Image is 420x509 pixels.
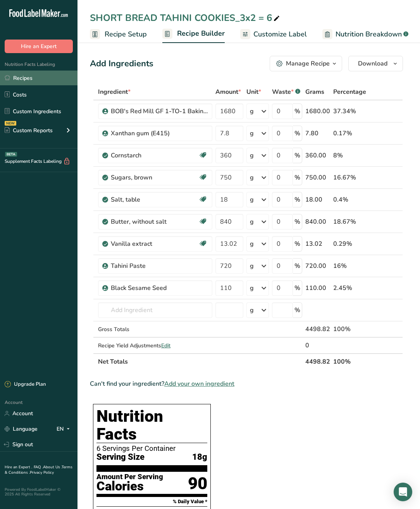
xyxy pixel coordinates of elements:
[96,452,145,462] span: Serving Size
[34,464,43,470] a: FAQ .
[188,473,207,494] div: 90
[250,217,254,226] div: g
[5,487,73,497] div: Powered By FoodLabelMaker © 2025 All Rights Reserved
[111,173,198,182] div: Sugars, brown
[332,353,368,369] th: 100%
[253,29,307,40] span: Customize Label
[250,305,254,315] div: g
[111,261,208,271] div: Tahini Paste
[305,261,330,271] div: 720.00
[305,239,330,248] div: 13.02
[5,422,38,436] a: Language
[333,217,366,226] div: 18.67%
[177,28,225,39] span: Recipe Builder
[305,324,330,334] div: 4498.82
[111,107,208,116] div: BOB's Red Mill GF 1-TO-1 Baking Flour
[250,239,254,248] div: g
[250,261,254,271] div: g
[250,195,254,204] div: g
[90,11,281,25] div: SHORT BREAD TAHINI COOKIES_3x2 = 6
[250,173,254,182] div: g
[348,56,403,71] button: Download
[96,445,207,452] div: 6 Servings Per Container
[98,325,212,333] div: Gross Totals
[250,129,254,138] div: g
[111,195,198,204] div: Salt, table
[98,87,131,97] span: Ingredient
[90,26,147,43] a: Recipe Setup
[304,353,332,369] th: 4498.82
[333,261,366,271] div: 16%
[98,342,212,350] div: Recipe Yield Adjustments
[305,87,324,97] span: Grams
[43,464,62,470] a: About Us .
[5,126,53,135] div: Custom Reports
[98,302,212,318] input: Add Ingredient
[305,283,330,293] div: 110.00
[305,129,330,138] div: 7.80
[333,129,366,138] div: 0.17%
[250,107,254,116] div: g
[322,26,408,43] a: Nutrition Breakdown
[250,283,254,293] div: g
[270,56,342,71] button: Manage Recipe
[215,87,241,97] span: Amount
[250,151,254,160] div: g
[96,497,207,506] section: % Daily Value *
[161,342,170,349] span: Edit
[96,407,207,443] h1: Nutrition Facts
[96,481,163,492] div: Calories
[358,59,387,68] span: Download
[5,152,17,157] div: BETA
[111,151,198,160] div: Cornstarch
[333,87,366,97] span: Percentage
[394,483,412,501] div: Open Intercom Messenger
[272,87,300,97] div: Waste
[333,283,366,293] div: 2.45%
[333,324,366,334] div: 100%
[333,239,366,248] div: 0.29%
[90,57,153,70] div: Add Ingredients
[5,464,32,470] a: Hire an Expert .
[240,26,307,43] a: Customize Label
[30,470,54,475] a: Privacy Policy
[57,424,73,434] div: EN
[111,283,208,293] div: Black Sesame Seed
[5,40,73,53] button: Hire an Expert
[305,341,330,350] div: 0
[333,107,366,116] div: 37.34%
[305,173,330,182] div: 750.00
[333,173,366,182] div: 16.67%
[111,239,198,248] div: Vanilla extract
[111,217,198,226] div: Butter, without salt
[305,151,330,160] div: 360.00
[96,353,304,369] th: Net Totals
[162,25,225,43] a: Recipe Builder
[96,473,163,481] div: Amount Per Serving
[336,29,402,40] span: Nutrition Breakdown
[164,379,234,388] span: Add your own ingredient
[305,217,330,226] div: 840.00
[90,379,403,388] div: Can't find your ingredient?
[305,195,330,204] div: 18.00
[333,195,366,204] div: 0.4%
[5,381,46,388] div: Upgrade Plan
[286,59,330,68] div: Manage Recipe
[305,107,330,116] div: 1680.00
[5,121,16,126] div: NEW
[105,29,147,40] span: Recipe Setup
[192,452,207,462] span: 18g
[5,464,72,475] a: Terms & Conditions .
[333,151,366,160] div: 8%
[246,87,261,97] span: Unit
[111,129,208,138] div: Xanthan gum (E415)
